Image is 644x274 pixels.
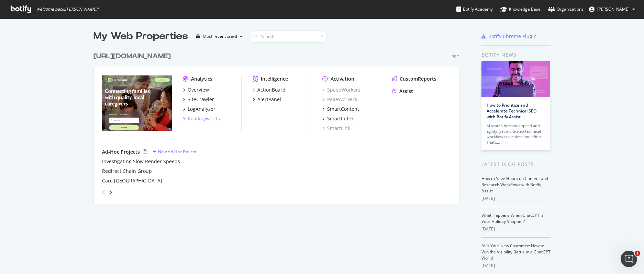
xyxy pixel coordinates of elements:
div: grid [93,43,465,204]
span: Welcome back, [PERSON_NAME] ! [36,7,98,12]
a: Assist [392,88,413,95]
span: 1 [635,251,640,256]
div: My Web Properties [93,29,188,43]
div: SiteCrawler [188,96,214,103]
a: RealKeywords [183,115,220,122]
div: Most recent crawl [203,34,237,38]
div: Ad-Hoc Projects [102,148,140,155]
div: Botify Academy [456,6,493,13]
a: SiteCrawler [183,96,214,103]
img: How to Prioritize and Accelerate Technical SEO with Botify Assist [481,61,550,97]
button: Most recent crawl [193,31,245,42]
a: SmartLink [322,125,350,132]
div: RealKeywords [188,115,220,122]
div: SmartContent [327,106,359,112]
a: New Ad-Hoc Project [153,149,196,155]
div: [DATE] [481,195,551,202]
div: LogAnalyzer [188,106,215,112]
button: [PERSON_NAME] [584,4,641,15]
div: angle-right [108,189,113,196]
a: How to Save Hours on Content and Research Workflows with Botify Assist [481,176,548,194]
a: AI Is Your New Customer: How to Win the Visibility Battle in a ChatGPT World [481,243,551,261]
div: [DATE] [481,226,551,232]
div: CustomReports [400,75,436,82]
div: ActionBoard [257,86,286,93]
div: New Ad-Hoc Project [158,149,196,155]
a: ActionBoard [253,86,286,93]
a: LogAnalyzer [183,106,215,112]
img: https://www.care.com/ [102,75,172,131]
a: Overview [183,86,209,93]
input: Search [251,31,326,43]
span: MIke Davis [597,6,630,12]
div: angle-left [99,187,108,198]
a: AlertPanel [253,96,281,103]
a: Botify Chrome Plugin [481,33,537,40]
div: Overview [188,86,209,93]
div: [DATE] [481,263,551,269]
a: How to Prioritize and Accelerate Technical SEO with Botify Assist [487,102,536,120]
a: Care [GEOGRAPHIC_DATA] [102,177,162,184]
a: SmartContent [322,106,359,112]
div: Activation [331,75,354,82]
a: CustomReports [392,75,436,82]
div: Organizations [548,6,584,13]
div: Latest Blog Posts [481,160,551,168]
div: [URL][DOMAIN_NAME] [93,51,171,61]
a: SmartIndex [322,115,354,122]
div: Botify Chrome Plugin [488,33,537,40]
a: Investigating Slow Render Speeds [102,158,180,165]
iframe: Intercom live chat [621,251,637,267]
div: Assist [399,88,413,95]
a: [URL][DOMAIN_NAME] [93,51,174,61]
a: SpeedWorkers [322,86,360,93]
div: Botify news [481,51,551,59]
div: Knowledge Base [500,6,541,13]
a: PageWorkers [322,96,357,103]
div: SmartIndex [327,115,354,122]
div: AI search demands speed and agility, yet multi-step technical workflows take time and effort. Tha... [487,123,545,145]
a: What Happens When ChatGPT Is Your Holiday Shopper? [481,212,544,224]
div: Analytics [191,75,212,82]
div: Pro [452,54,459,60]
div: AlertPanel [257,96,281,103]
a: Redirect Chain Group [102,168,152,175]
div: Intelligence [261,75,288,82]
